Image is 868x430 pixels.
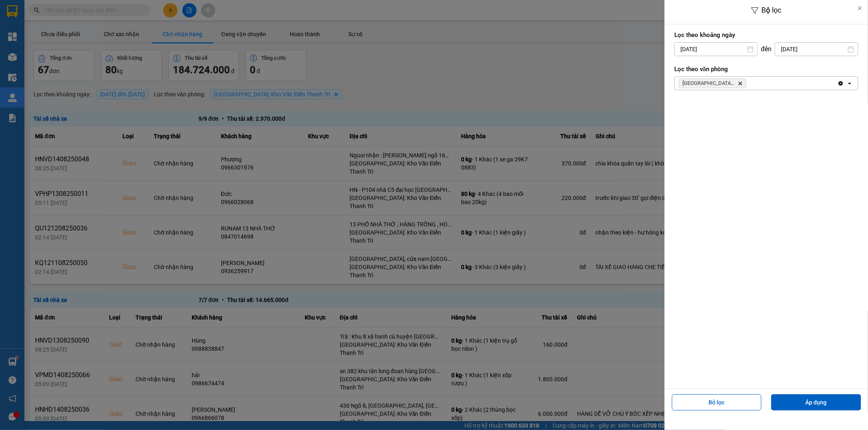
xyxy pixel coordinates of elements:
span: Hà Nội: Kho Văn Điển Thanh Trì [682,80,735,87]
div: đến [758,45,775,53]
label: Lọc theo khoảng ngày [674,31,858,39]
svg: open [846,80,853,87]
span: Hà Nội: Kho Văn Điển Thanh Trì, close by backspace [679,78,746,88]
button: Bỏ lọc [672,394,762,410]
input: Select a date. [775,43,858,56]
label: Lọc theo văn phòng [674,65,858,73]
svg: Clear all [837,80,844,87]
input: Select a date. [675,43,757,56]
button: Áp dụng [771,394,861,410]
span: Bộ lọc [762,6,782,14]
svg: Delete [738,81,743,86]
